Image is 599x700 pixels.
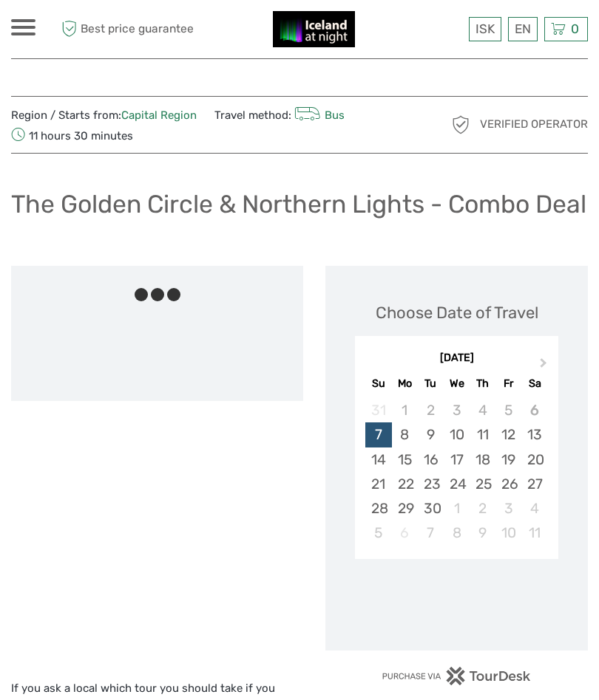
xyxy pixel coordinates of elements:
span: Travel method: [214,104,345,125]
div: Choose Saturday, September 27th, 2025 [521,472,547,496]
div: Not available Wednesday, September 3rd, 2025 [444,398,470,422]
div: Choose Sunday, September 28th, 2025 [365,496,391,521]
div: Su [365,374,391,394]
div: Choose Monday, September 22nd, 2025 [392,472,418,496]
div: Choose Saturday, September 13th, 2025 [521,422,547,447]
span: Verified Operator [480,117,588,132]
span: ISK [476,21,495,36]
div: Choose Wednesday, October 8th, 2025 [444,521,470,545]
div: Not available Thursday, September 4th, 2025 [470,398,495,422]
div: Choose Friday, October 10th, 2025 [495,521,521,545]
span: Best price guarantee [58,17,194,41]
div: Choose Sunday, September 21st, 2025 [365,472,391,496]
div: Choose Date of Travel [376,301,538,324]
div: Not available Friday, September 5th, 2025 [495,398,521,422]
div: Choose Saturday, October 4th, 2025 [521,496,547,521]
div: Choose Thursday, October 9th, 2025 [470,521,495,545]
span: 0 [569,21,581,36]
img: PurchaseViaTourDesk.png [382,667,532,685]
div: [DATE] [355,351,558,366]
div: Choose Sunday, September 7th, 2025 [365,422,391,447]
div: Choose Saturday, September 20th, 2025 [521,447,547,472]
div: Choose Thursday, October 2nd, 2025 [470,496,495,521]
div: Th [470,374,495,394]
div: Choose Friday, September 19th, 2025 [495,447,521,472]
div: Choose Thursday, September 18th, 2025 [470,447,495,472]
a: Capital Region [121,109,197,122]
div: Not available Monday, September 1st, 2025 [392,398,418,422]
div: Loading... [452,597,461,606]
div: Choose Friday, October 3rd, 2025 [495,496,521,521]
div: Choose Monday, September 15th, 2025 [392,447,418,472]
div: Choose Wednesday, September 24th, 2025 [444,472,470,496]
div: Choose Monday, September 29th, 2025 [392,496,418,521]
div: Choose Tuesday, September 23rd, 2025 [418,472,444,496]
div: We [444,374,470,394]
div: Choose Wednesday, September 17th, 2025 [444,447,470,472]
div: Choose Friday, September 26th, 2025 [495,472,521,496]
div: Choose Tuesday, September 16th, 2025 [418,447,444,472]
div: Choose Thursday, September 11th, 2025 [470,422,495,447]
h1: The Golden Circle & Northern Lights - Combo Deal [11,189,586,219]
div: Choose Wednesday, September 10th, 2025 [444,422,470,447]
div: Choose Wednesday, October 1st, 2025 [444,496,470,521]
img: 2375-0893e409-a1bb-4841-adb0-b7e32975a913_logo_small.jpg [273,11,355,47]
div: Choose Friday, September 12th, 2025 [495,422,521,447]
div: Not available Monday, October 6th, 2025 [392,521,418,545]
button: Next Month [533,354,557,378]
img: verified_operator_grey_128.png [449,113,473,137]
div: Choose Tuesday, October 7th, 2025 [418,521,444,545]
div: Choose Tuesday, September 30th, 2025 [418,496,444,521]
div: Choose Tuesday, September 9th, 2025 [418,422,444,447]
div: Mo [392,374,418,394]
div: Sa [521,374,547,394]
div: Choose Sunday, October 5th, 2025 [365,521,391,545]
div: Not available Tuesday, September 2nd, 2025 [418,398,444,422]
div: Choose Thursday, September 25th, 2025 [470,472,495,496]
div: Choose Saturday, October 11th, 2025 [521,521,547,545]
div: Not available Sunday, August 31st, 2025 [365,398,391,422]
span: 11 hours 30 minutes [11,125,133,145]
div: Choose Monday, September 8th, 2025 [392,422,418,447]
div: EN [508,17,538,41]
div: Not available Saturday, September 6th, 2025 [521,398,547,422]
div: Choose Sunday, September 14th, 2025 [365,447,391,472]
div: month 2025-09 [359,398,553,545]
span: Region / Starts from: [11,108,197,123]
a: Bus [291,109,345,122]
div: Fr [495,374,521,394]
div: Tu [418,374,444,394]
